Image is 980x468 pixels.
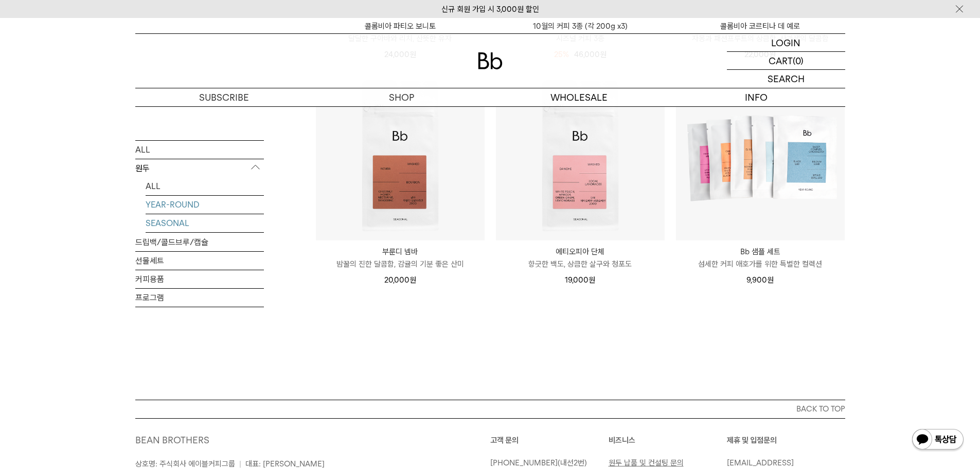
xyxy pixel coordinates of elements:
[609,434,727,446] p: 비즈니스
[768,70,805,88] p: SEARCH
[146,196,264,214] a: YEAR-ROUND
[676,246,845,270] a: Bb 샘플 세트 섬세한 커피 애호가를 위한 특별한 컬렉션
[135,270,264,288] a: 커피용품
[609,458,684,467] a: 원두 납품 및 컨설팅 문의
[793,52,804,69] p: (0)
[490,458,558,467] a: [PHONE_NUMBER]
[135,435,209,445] a: BEAN BROTHERS
[146,214,264,232] a: SEASONAL
[316,258,485,270] p: 밤꿀의 진한 달콤함, 감귤의 기분 좋은 산미
[135,252,264,270] a: 선물세트
[316,246,485,258] p: 부룬디 넴바
[409,275,416,285] span: 원
[384,275,416,285] span: 20,000
[727,34,845,52] a: LOGIN
[771,34,800,51] p: LOGIN
[769,52,793,69] p: CART
[135,289,264,307] a: 프로그램
[313,88,490,106] a: SHOP
[746,275,774,285] span: 9,900
[727,434,845,446] p: 제휴 및 입점문의
[316,246,485,270] a: 부룬디 넴바 밤꿀의 진한 달콤함, 감귤의 기분 좋은 산미
[496,72,665,240] img: 에티오피아 단체
[911,428,965,453] img: 카카오톡 채널 1:1 채팅 버튼
[135,400,845,418] button: BACK TO TOP
[565,275,595,285] span: 19,000
[441,5,539,14] a: 신규 회원 가입 시 3,000원 할인
[146,177,264,195] a: ALL
[316,72,485,240] img: 부룬디 넴바
[496,258,665,270] p: 향긋한 백도, 상큼한 살구와 청포도
[668,88,845,106] p: INFO
[490,434,609,446] p: 고객 문의
[490,88,668,106] p: WHOLESALE
[135,141,264,159] a: ALL
[589,275,595,285] span: 원
[676,258,845,270] p: 섬세한 커피 애호가를 위한 특별한 컬렉션
[767,275,774,285] span: 원
[135,233,264,251] a: 드립백/콜드브루/캡슐
[676,72,845,240] img: Bb 샘플 세트
[496,246,665,270] a: 에티오피아 단체 향긋한 백도, 상큼한 살구와 청포도
[135,88,313,106] a: SUBSCRIBE
[496,246,665,258] p: 에티오피아 단체
[676,246,845,258] p: Bb 샘플 세트
[727,52,845,70] a: CART (0)
[135,159,264,178] p: 원두
[478,52,503,69] img: 로고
